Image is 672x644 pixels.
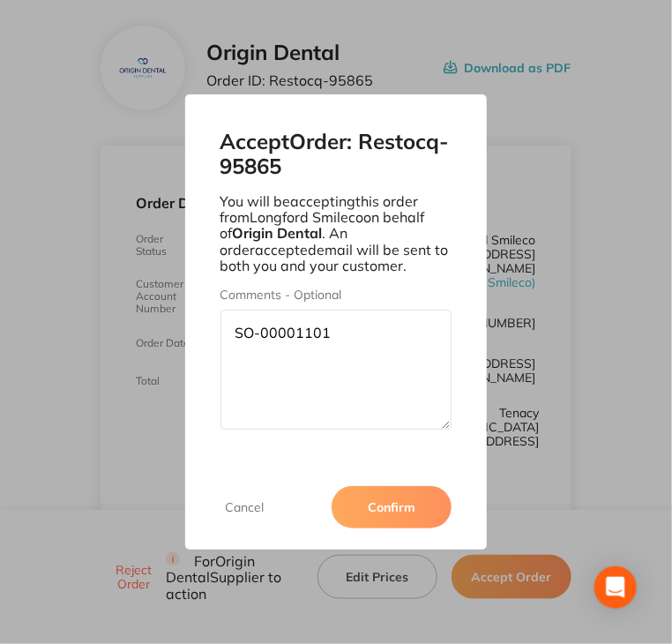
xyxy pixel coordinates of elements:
[220,499,270,515] button: Cancel
[332,486,452,528] button: Confirm
[233,224,323,242] b: Origin Dental
[220,193,452,274] p: You will be accepting this order from Longford Smileco on behalf of . An order accepted email wil...
[220,130,452,178] h2: Accept Order: Restocq- 95865
[220,310,452,430] textarea: SO-00001101
[220,288,452,302] label: Comments - Optional
[594,566,637,609] div: Open Intercom Messenger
